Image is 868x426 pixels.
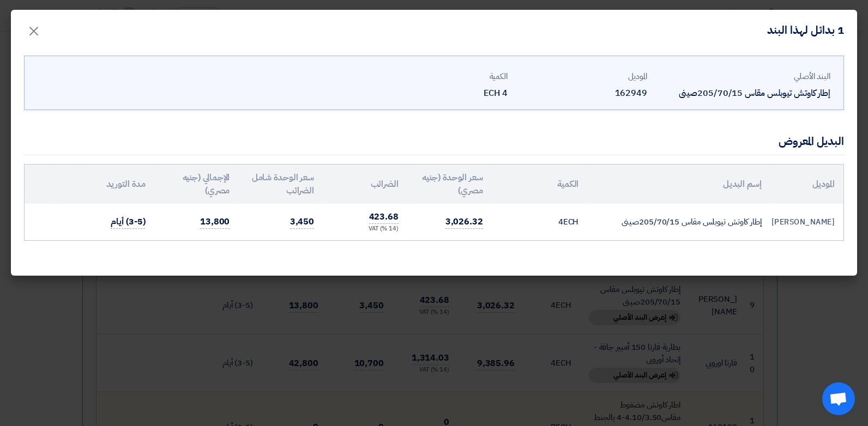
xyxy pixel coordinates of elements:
div: الكمية [377,70,508,83]
span: 3,026.32 [445,215,483,229]
div: (14 %) VAT [331,224,399,234]
span: 423.68 [369,210,399,224]
a: Open chat [822,382,855,415]
th: سعر الوحدة شامل الضرائب [238,165,323,204]
span: 13,800 [200,215,230,229]
th: الضرائب [323,165,407,204]
th: الموديل [770,165,843,204]
div: الموديل [516,70,647,83]
th: الكمية [492,165,587,204]
div: 4 ECH [377,87,508,100]
div: البديل المعروض [779,133,844,149]
th: إسم البديل [587,165,770,204]
td: ECH [492,204,587,240]
th: مدة التوريد [81,165,154,204]
div: البند الأصلي [656,70,830,83]
button: Close [19,17,49,39]
td: [PERSON_NAME] [770,204,843,240]
div: 162949 [516,87,647,100]
th: سعر الوحدة (جنيه مصري) [407,165,492,204]
span: × [27,14,40,47]
span: 4 [558,216,563,228]
h4: 1 بدائل لهذا البند [767,23,844,37]
th: الإجمالي (جنيه مصري) [154,165,238,204]
span: (3-5) أيام [111,215,145,229]
td: إطار كاوتش تيوبلس مقاس 205/70/15صينى [587,204,770,240]
div: إطار كاوتش تيوبلس مقاس 205/70/15صينى [656,87,830,100]
span: 3,450 [290,215,315,229]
